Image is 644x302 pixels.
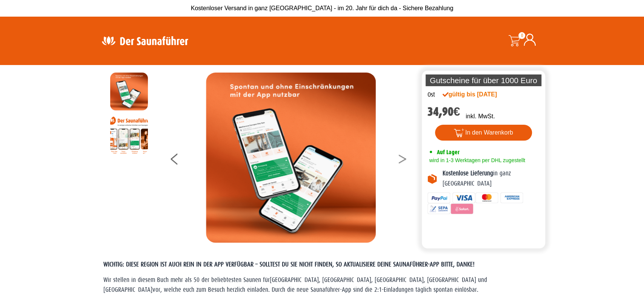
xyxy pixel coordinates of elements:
img: MOCKUP-iPhone_regional [206,73,376,243]
span: WICHTIG: DIESE REGION IST AUCH REIN IN DER APP VERFÜGBAR – SOLLTEST DU SIE NICHT FINDEN, SO AKTUA... [103,261,475,268]
span: [GEOGRAPHIC_DATA], [GEOGRAPHIC_DATA], [GEOGRAPHIC_DATA], [GEOGRAPHIC_DATA] und [GEOGRAPHIC_DATA] [103,276,487,293]
span: Kostenloser Versand in ganz [GEOGRAPHIC_DATA] - im 20. Jahr für dich da - Sichere Bezahlung [191,5,453,11]
div: gültig bis [DATE] [443,90,513,99]
button: In den Warenkorb [435,125,532,141]
img: Anleitung7tn [110,116,148,154]
span: wird in 1-3 Werktagen per DHL zugestellt [427,157,525,163]
span: Wir stellen in diesem Buch mehr als 50 der beliebtesten Saunen für [103,276,270,283]
div: Ost [427,90,435,100]
p: in ganz [GEOGRAPHIC_DATA] [443,169,540,189]
p: inkl. MwSt. [466,112,495,121]
span: Auf Lager [437,149,460,156]
span: 0 [518,32,525,39]
bdi: 34,90 [427,105,460,119]
img: MOCKUP-iPhone_regional [110,73,148,110]
p: Gutscheine für über 1000 Euro [426,74,542,86]
span: € [453,105,460,119]
span: vor, welche euch zum Besuch herzlich einladen. Durch die neue Saunaführer-App sind die 2:1-Einlad... [152,286,478,293]
b: Kostenlose Lieferung [443,170,493,177]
